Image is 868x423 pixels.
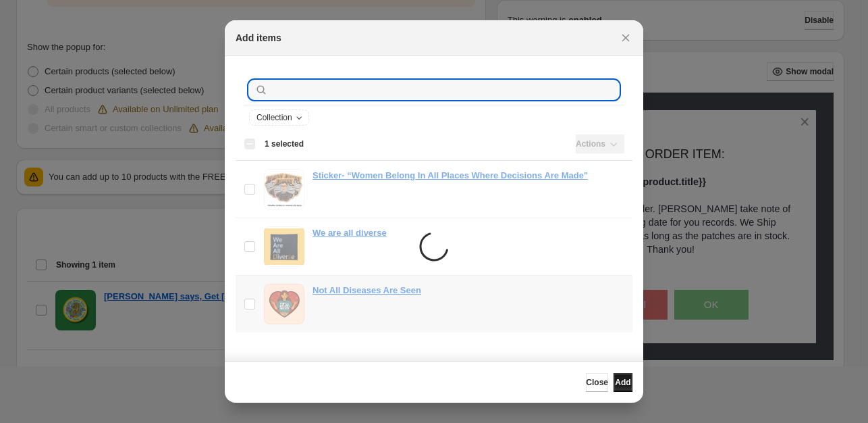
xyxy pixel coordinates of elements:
[256,112,292,123] span: Collection
[616,28,635,47] button: Close
[250,110,308,125] button: Collection
[236,31,281,45] h2: Add items
[586,377,608,388] span: Close
[614,373,632,392] button: Add
[586,373,608,392] button: Close
[615,377,630,388] span: Add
